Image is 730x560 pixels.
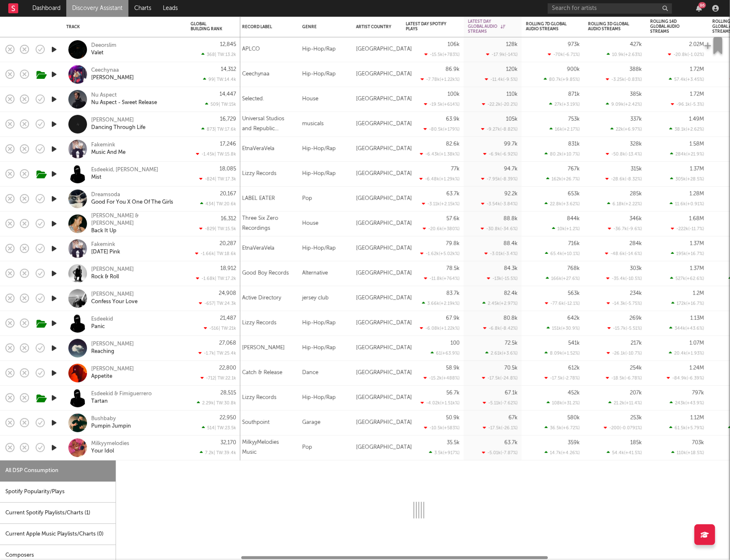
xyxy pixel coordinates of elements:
div: 82.4k [504,291,517,296]
div: jersey club [298,286,352,311]
div: -6.43k ( +1.38k % ) [420,151,459,157]
a: Back It Up [91,227,116,235]
div: 38.1k ( +2.62 % ) [669,127,704,132]
div: 6.18k ( +2.22 % ) [607,201,642,207]
div: 20,167 [220,191,236,197]
div: Nu Aspect [91,92,117,99]
div: 427k [630,42,642,47]
div: [GEOGRAPHIC_DATA] [356,293,412,303]
div: 20.4k ( +1.93 % ) [669,351,704,356]
div: 346k [629,216,642,222]
div: Active Directory [242,293,281,303]
div: -30.8k ( -34.6 % ) [481,226,517,231]
div: -17.9k ( -14 % ) [486,52,517,57]
div: 642k [567,316,580,321]
div: 77k [451,166,459,172]
div: 16k ( +2.17 % ) [549,127,580,132]
div: -6.08k ( +1.22k % ) [420,326,459,331]
div: -657 | TW: 24.3k [191,301,236,306]
div: -22.2k ( -20.2 % ) [482,102,517,107]
div: 2.02M [689,42,704,47]
div: 1.37M [690,266,704,271]
div: 1.72M [690,67,704,72]
div: Tartan [91,398,108,405]
div: 1.24M [689,365,704,371]
div: Rolling 7D Global Audio Streams [526,22,567,32]
div: 79.8k [446,241,459,246]
div: -17.5k ( -2.78 % ) [544,375,580,381]
div: Fakemink [91,141,115,149]
a: Valet [91,49,104,57]
div: -712 | TW: 22.1k [191,375,236,381]
div: 1.37M [690,166,704,172]
div: Music And Me [91,149,126,156]
div: 22,800 [219,365,236,371]
div: [GEOGRAPHIC_DATA] [356,343,412,353]
div: -1.45k | TW: 15.8k [191,151,236,157]
div: 86.9k [445,67,459,72]
div: -36.7k ( -9.6 % ) [608,226,642,231]
a: [PERSON_NAME] [91,74,134,82]
div: 57.4k ( +3.45 % ) [669,77,704,82]
div: 65.4k ( +10.1 % ) [545,251,580,256]
a: Esdeekid [91,316,113,323]
div: 768k [567,266,580,271]
div: 1.58M [689,141,704,147]
div: 1.68M [689,216,704,222]
div: 70.5k [504,365,517,371]
div: Dance [298,361,352,386]
div: -14.3k ( -5.75 % ) [607,301,642,306]
div: Fakemink [91,241,115,248]
div: Selected. [242,94,264,104]
div: 973k [568,42,580,47]
div: -7.95k ( -8.39 % ) [481,176,517,182]
div: Hip-Hop/Rap [298,37,352,62]
a: [PERSON_NAME] [91,341,134,348]
a: Esdeekid & Fimiguerrero [91,390,152,398]
div: -50.8k ( -13.4 % ) [606,151,642,157]
div: 900k [567,67,580,72]
div: [DATE] Pink [91,248,120,256]
a: Rock & Roll [91,273,119,281]
div: 166k ( +27.6 % ) [546,276,580,281]
div: Good For You X One Of The Girls [91,199,173,206]
div: [GEOGRAPHIC_DATA] [356,94,412,104]
div: Hip-Hop/Rap [298,236,352,261]
div: -20.8k ( -1.02 % ) [668,52,704,57]
div: [GEOGRAPHIC_DATA] [356,169,412,179]
a: Deeorslim [91,42,116,49]
div: -3.01k ( -3.4 % ) [484,251,517,256]
div: 162k ( +26.7 % ) [546,176,580,182]
div: Reaching [91,348,114,355]
div: House [298,212,352,236]
div: 541k [568,341,580,346]
div: Good Boy Records [242,268,289,278]
div: LABEL EATER [242,194,275,204]
div: -26.1k ( -10.7 % ) [607,351,642,356]
div: 9.09k ( +2.42 % ) [606,102,642,107]
div: 61 ( +63.9 % ) [430,351,459,356]
a: Milkyymelodies [91,440,129,448]
div: 368 | TW: 13.2k [191,52,236,57]
div: 24,908 [219,291,236,296]
div: 17,246 [220,141,236,147]
div: 67.9k [446,316,459,321]
div: [GEOGRAPHIC_DATA] [356,393,412,403]
div: -3.54k ( -3.84 % ) [481,201,517,207]
div: EtnaVeraVela [242,144,274,154]
div: 328k [630,141,642,147]
div: 217k [631,341,642,346]
div: 716k [568,241,580,246]
div: 285k [630,191,642,197]
a: [PERSON_NAME] & [PERSON_NAME] [91,212,180,227]
div: 28,515 [220,390,236,396]
div: 18,912 [220,266,236,271]
div: -77.6k ( -12.1 % ) [545,301,580,306]
div: 527k ( +62.6 % ) [670,276,704,281]
div: 27,068 [219,341,236,346]
div: -15.5k ( +783 % ) [424,52,459,57]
